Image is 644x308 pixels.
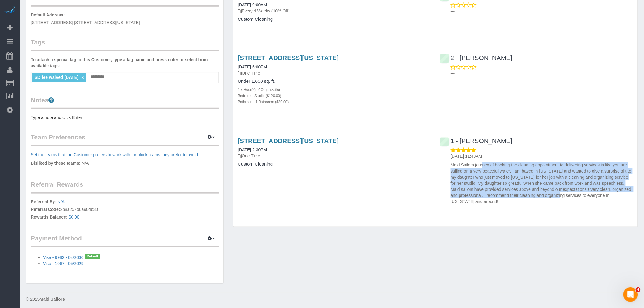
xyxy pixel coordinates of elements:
span: SD fee waived [DATE] [34,75,78,80]
a: Visa - 9982 - 04/2030 [43,255,84,260]
label: Referred By: [31,199,56,205]
a: [STREET_ADDRESS][US_STATE] [238,137,339,144]
p: 2b8a257d6a90db30 [31,199,219,222]
legend: Team Preferences [31,133,219,146]
p: One Time [238,70,431,76]
p: --- [451,70,633,76]
a: [DATE] 6:00PM [238,65,267,69]
a: Visa - 1067 - 05/2029 [43,261,84,266]
legend: Referral Rewards [31,180,219,194]
img: Automaid Logo [4,6,16,15]
h4: Custom Cleaning [238,17,431,22]
legend: Tags [31,38,219,51]
a: Set the teams that the Customer prefers to work with, or block teams they prefer to avoid [31,152,198,157]
pre: Type a note and click Enter [31,114,219,121]
a: $0.00 [69,215,79,219]
a: [DATE] 2:30PM [238,147,267,152]
label: Referral Code: [31,206,60,212]
p: --- [451,8,633,14]
a: × [81,75,84,80]
a: N/A [58,199,65,204]
label: Disliked by these teams: [31,160,80,166]
small: Bathroom: 1 Bathroom ($30.00) [238,100,289,104]
a: [DATE] 9:00AM [238,2,267,7]
label: To attach a special tag to this Customer, type a tag name and press enter or select from availabl... [31,57,219,69]
legend: Notes [31,96,219,109]
span: 4 [636,287,641,292]
span: Default [85,254,100,259]
p: [DATE] 11:40AM [451,153,633,159]
span: N/A [82,161,89,166]
a: 1 - [PERSON_NAME] [440,137,513,144]
p: Every 4 Weeks (10% Off) [238,8,431,14]
small: Bedroom: Studio ($120.00) [238,94,281,98]
a: 2 - [PERSON_NAME] [440,54,513,61]
p: One Time [238,153,431,159]
iframe: Intercom live chat [623,287,638,302]
div: © 2025 [26,296,638,302]
span: [STREET_ADDRESS] [STREET_ADDRESS][US_STATE] [31,20,140,25]
p: Maid Sailors journey of booking the cleaning appointment to delivering services is like you are s... [451,162,633,205]
h4: Custom Cleaning [238,162,431,167]
strong: Maid Sailors [40,297,65,302]
legend: Payment Method [31,234,219,247]
label: Default Address: [31,12,65,18]
h4: Under 1,000 sq. ft. [238,79,431,84]
a: [STREET_ADDRESS][US_STATE] [238,54,339,61]
small: 1 x Hour(s) of Organization [238,88,281,92]
label: Rewards Balance: [31,214,68,220]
